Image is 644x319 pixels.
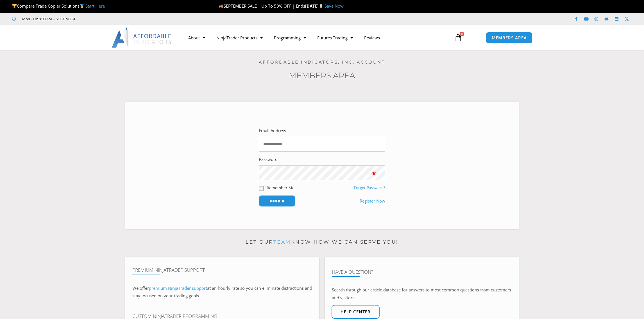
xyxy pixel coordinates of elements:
p: Let our know how we can serve you! [125,238,519,247]
a: Reviews [359,31,386,44]
h4: Custom NinjaTrader Programming [132,313,312,319]
span: 0 [460,32,464,36]
span: at an hourly rate so you can eliminate distractions and stay focused on your trading goals. [132,285,312,299]
img: 🏆 [12,4,17,8]
img: LogoAI | Affordable Indicators – NinjaTrader [112,28,172,48]
a: team [273,239,291,245]
span: Help center [341,310,371,314]
h4: Have A Question? [332,269,512,275]
button: Show password [363,165,385,180]
span: MEMBERS AREA [492,36,527,40]
a: Programming [268,31,312,44]
a: Help center [332,305,380,319]
a: Members Area [289,71,355,80]
a: About [183,31,211,44]
strong: [DATE] [305,3,325,9]
label: Email Address [259,127,286,135]
iframe: Customer reviews powered by Trustpilot [83,16,168,22]
img: 🍂 [219,4,223,8]
label: Remember Me [267,185,294,191]
p: Search through our article database for answers to most common questions from customers and visit... [332,286,512,302]
span: SEPTEMBER SALE | Up To 50% OFF | Ends [219,3,305,9]
a: Save Now [325,3,344,9]
label: Password [259,156,278,163]
img: ⌛ [319,4,323,8]
nav: Menu [183,31,448,44]
h4: Premium NinjaTrader Support [132,267,312,273]
a: Start Here [85,3,105,9]
span: Mon - Fri: 8:00 AM – 6:00 PM EST [21,15,76,22]
a: Register Now [360,197,385,205]
a: Futures Trading [312,31,359,44]
span: Compare Trade Copier Solutions [12,3,105,9]
img: 🥇 [80,4,84,8]
a: MEMBERS AREA [486,32,533,44]
a: NinjaTrader Products [211,31,268,44]
span: We offer [132,285,149,291]
a: 0 [446,30,471,46]
a: Forgot Password? [354,185,385,190]
a: premium NinjaTrader support [149,285,207,291]
a: Affordable Indicators, Inc. Account [259,59,386,65]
